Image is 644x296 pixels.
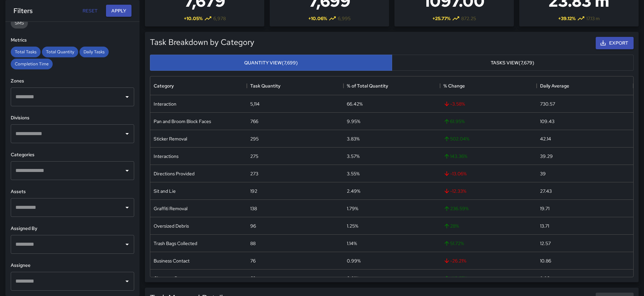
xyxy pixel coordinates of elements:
div: 138 [250,205,257,212]
div: Category [150,76,247,95]
div: 1.79% [347,205,358,212]
div: 9.95% [347,118,360,125]
h6: Filters [13,5,33,16]
div: 766 [250,118,258,125]
div: % of Total Quantity [347,76,388,95]
span: 502.04 % [443,135,469,142]
span: -13.06 % [443,170,467,177]
div: Pan and Broom Block Faces [154,118,211,125]
span: 236.59 % [443,205,469,212]
button: Apply [106,5,131,17]
button: Open [122,240,132,249]
div: 730.57 [540,101,555,107]
div: % Change [443,76,465,95]
button: Open [122,203,132,212]
button: Tasks View(7,679) [392,55,634,71]
div: 88 [250,240,256,247]
div: SMS [11,18,28,28]
div: Business Contact [154,257,190,264]
h6: Assets [11,188,134,195]
span: -3.58 % [443,101,465,107]
span: 6,995 [338,15,351,22]
div: Total Quantity [42,47,78,57]
div: 13.71 [540,223,549,229]
h6: Categories [11,151,134,159]
div: 3.55% [347,170,360,177]
span: Total Tasks [11,49,41,55]
div: 295 [250,135,259,142]
div: 0.81% [347,275,359,282]
div: 96 [250,223,256,229]
button: Open [122,166,132,175]
span: SMS [11,20,28,26]
span: -26.21 % [443,257,466,264]
div: Interactions [154,153,178,160]
div: 275 [250,153,258,160]
div: 66.42% [347,101,363,107]
div: % of Total Quantity [343,76,440,95]
span: 17.13 m [586,15,600,22]
div: Trash Bags Collected [154,240,197,247]
div: 5,114 [250,101,260,107]
div: 27.43 [540,188,552,194]
span: 51.72 % [443,240,464,247]
span: + 25.77 % [432,15,450,22]
div: 2.49% [347,188,360,194]
button: Open [122,92,132,102]
div: Daily Average [540,76,569,95]
div: 42.14 [540,135,551,142]
button: Export [596,37,634,49]
div: Directions Provided [154,170,195,177]
div: 39.29 [540,153,553,160]
div: 1.14% [347,240,357,247]
button: Open [122,277,132,286]
span: 143.36 % [443,153,467,160]
div: 62 [250,275,256,282]
span: 6,978 [213,15,226,22]
h6: Assignee [11,262,134,269]
span: + 39.12 % [558,15,576,22]
div: 39 [540,170,546,177]
div: Graffiti Removal [154,205,187,212]
div: Category [154,76,174,95]
div: Task Quantity [250,76,280,95]
div: Cigarette Butts [154,275,185,282]
span: 872.25 [461,15,476,22]
div: 192 [250,188,257,194]
div: % Change [440,76,537,95]
div: Daily Average [537,76,633,95]
span: -12.33 % [443,188,466,194]
button: Open [122,129,132,138]
div: Daily Tasks [79,47,109,57]
span: + 10.05 % [184,15,203,22]
div: 0.99% [347,257,361,264]
div: 10.86 [540,257,551,264]
div: Completion Time [11,59,53,69]
h6: Metrics [11,37,134,44]
button: Quantity View(7,699) [150,55,392,71]
span: 28 % [443,223,459,229]
div: Interaction [154,101,176,107]
div: 109.43 [540,118,554,125]
div: 76 [250,257,256,264]
div: 273 [250,170,258,177]
h6: Assigned By [11,225,134,232]
div: Sit and Lie [154,188,176,194]
div: 1.25% [347,223,358,229]
span: 61.95 % [443,118,465,125]
span: Completion Time [11,61,53,67]
div: Oversized Debris [154,223,189,229]
h6: Zones [11,77,134,85]
div: 3.57% [347,153,360,160]
h6: Divisions [11,114,134,122]
h5: Task Breakdown by Category [150,37,254,48]
span: Daily Tasks [79,49,109,55]
div: 3.83% [347,135,360,142]
div: Task Quantity [247,76,343,95]
span: + 10.06 % [308,15,327,22]
span: 416.67 % [443,275,467,282]
button: Reset [79,5,101,17]
div: 12.57 [540,240,551,247]
div: Total Tasks [11,47,41,57]
span: Total Quantity [42,49,78,55]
